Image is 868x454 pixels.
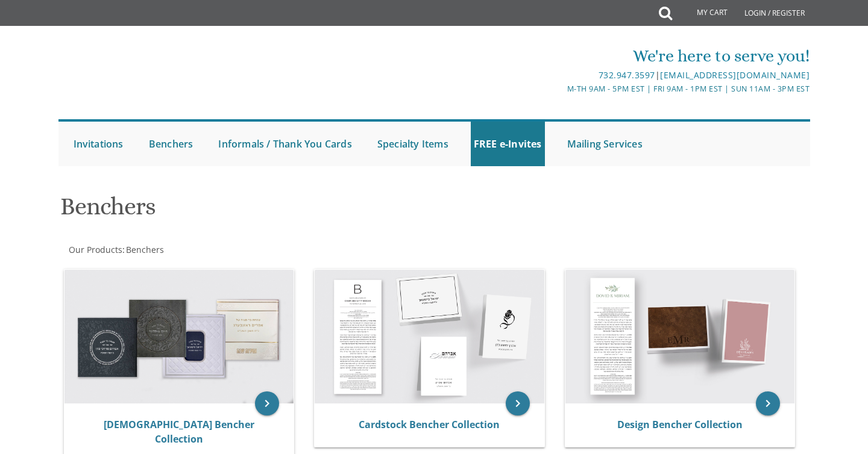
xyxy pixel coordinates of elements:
img: Cardstock Bencher Collection [315,270,544,403]
img: Judaica Bencher Collection [64,270,294,403]
a: Cardstock Bencher Collection [359,418,500,431]
div: We're here to serve you! [309,44,810,68]
a: Benchers [146,122,197,166]
div: M-Th 9am - 5pm EST | Fri 9am - 1pm EST | Sun 11am - 3pm EST [309,82,810,95]
div: : [58,244,435,256]
a: Mailing Services [564,122,646,166]
div: | [309,68,810,82]
a: [DEMOGRAPHIC_DATA] Bencher Collection [104,418,254,446]
a: keyboard_arrow_right [255,391,279,415]
a: My Cart [671,1,736,25]
a: Informals / Thank You Cards [215,122,354,166]
a: Invitations [71,122,127,166]
a: Benchers [125,244,164,255]
a: Our Products [68,244,122,255]
a: FREE e-Invites [471,122,545,166]
h1: Benchers [60,193,552,229]
a: Design Bencher Collection [617,418,743,431]
img: Design Bencher Collection [565,270,795,403]
span: Benchers [126,244,164,255]
a: keyboard_arrow_right [756,391,780,415]
a: keyboard_arrow_right [506,391,530,415]
a: Specialty Items [374,122,451,166]
a: [EMAIL_ADDRESS][DOMAIN_NAME] [660,69,810,81]
a: 732.947.3597 [599,69,655,81]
